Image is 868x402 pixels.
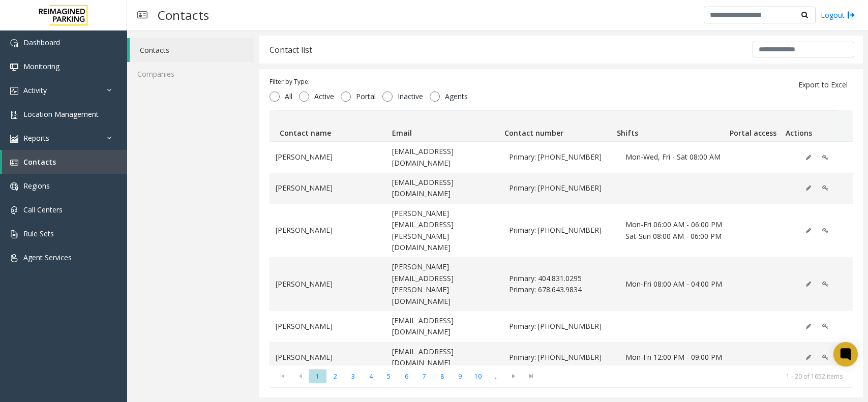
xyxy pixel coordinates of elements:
[23,38,60,47] span: Dashboard
[509,284,613,295] span: Primary: 678.643.9834
[23,133,49,143] span: Reports
[509,352,613,363] span: Primary: 205-451-2567
[23,181,50,191] span: Regions
[270,342,386,373] td: [PERSON_NAME]
[270,110,853,365] div: Data table
[23,109,99,119] span: Location Management
[386,173,502,204] td: [EMAIL_ADDRESS][DOMAIN_NAME]
[276,111,388,141] th: Contact name
[522,369,540,384] span: Go to the last page
[344,369,362,383] span: Page 3
[270,204,386,258] td: [PERSON_NAME]
[792,77,854,93] button: Export to Excel
[2,150,127,174] a: Contacts
[625,219,730,230] span: Mon-Fri 06:00 AM - 06:00 PM
[440,91,473,102] span: Agents
[469,369,487,383] span: Page 10
[625,352,730,363] span: Mon-Fri 12:00 PM - 09:00 PM
[386,342,502,373] td: [EMAIL_ADDRESS][DOMAIN_NAME]
[341,91,351,102] input: Portal
[270,142,386,173] td: [PERSON_NAME]
[451,369,469,383] span: Page 9
[817,223,834,238] button: Edit Portal Access (disabled)
[625,231,730,242] span: Sat-Sun 08:00 AM - 06:00 PM
[10,254,18,262] img: 'icon'
[351,91,381,102] span: Portal
[800,276,817,292] button: Edit (disabled)
[23,205,63,214] span: Call Centers
[817,150,834,165] button: Edit Portal Access (disabled)
[10,206,18,214] img: 'icon'
[509,151,613,163] span: Primary: 404-597-0824
[800,180,817,196] button: Edit (disabled)
[23,253,72,262] span: Agent Services
[270,91,280,102] input: All
[430,91,440,102] input: Agents
[504,369,522,384] span: Go to the next page
[380,369,398,383] span: Page 5
[625,279,730,290] span: Mon-Fri 08:00 AM - 04:00 PM
[10,63,18,71] img: 'icon'
[23,61,59,71] span: Monitoring
[613,111,725,141] th: Shifts
[386,257,502,311] td: [PERSON_NAME][EMAIL_ADDRESS][PERSON_NAME][DOMAIN_NAME]
[782,111,838,141] th: Actions
[509,182,613,194] span: Primary: 404-688-6492
[23,157,56,167] span: Contacts
[137,3,147,27] img: pageIcon
[299,91,309,102] input: Active
[546,372,843,381] kendo-pager-info: 1 - 20 of 1652 items
[10,111,18,119] img: 'icon'
[509,321,613,332] span: Primary: 404-536-4923
[270,311,386,342] td: [PERSON_NAME]
[270,257,386,311] td: [PERSON_NAME]
[10,230,18,238] img: 'icon'
[309,91,339,102] span: Active
[10,87,18,95] img: 'icon'
[800,319,817,334] button: Edit (disabled)
[127,62,254,86] a: Companies
[500,111,613,141] th: Contact number
[509,273,613,284] span: Primary: 404.831.0295
[309,369,326,383] span: Page 1
[270,43,312,56] div: Contact list
[326,369,344,383] span: Page 2
[847,10,855,20] img: logout
[821,10,855,20] a: Logout
[433,369,451,383] span: Page 8
[817,180,834,196] button: Edit Portal Access (disabled)
[393,91,428,102] span: Inactive
[524,372,538,380] span: Go to the last page
[625,151,730,163] span: Mon-Wed, Fri - Sat 08:00 AM
[386,204,502,258] td: [PERSON_NAME][EMAIL_ADDRESS][PERSON_NAME][DOMAIN_NAME]
[270,173,386,204] td: [PERSON_NAME]
[10,39,18,47] img: 'icon'
[800,150,817,165] button: Edit (disabled)
[509,225,613,236] span: Primary: 404-409-1757
[487,369,504,383] span: Page 11
[386,311,502,342] td: [EMAIL_ADDRESS][DOMAIN_NAME]
[23,229,54,238] span: Rule Sets
[388,111,500,141] th: Email
[800,223,817,238] button: Edit (disabled)
[362,369,380,383] span: Page 4
[415,369,433,383] span: Page 7
[10,159,18,167] img: 'icon'
[270,77,473,86] div: Filter by Type:
[382,91,393,102] input: Inactive
[23,85,47,95] span: Activity
[398,369,415,383] span: Page 6
[817,319,834,334] button: Edit Portal Access (disabled)
[10,135,18,143] img: 'icon'
[386,142,502,173] td: [EMAIL_ADDRESS][DOMAIN_NAME]
[506,372,520,380] span: Go to the next page
[817,276,834,292] button: Edit Portal Access (disabled)
[153,3,214,27] h3: Contacts
[817,350,834,365] button: Edit Portal Access (disabled)
[725,111,782,141] th: Portal access
[800,350,817,365] button: Edit (disabled)
[10,182,18,191] img: 'icon'
[280,91,297,102] span: All
[130,38,254,62] a: Contacts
